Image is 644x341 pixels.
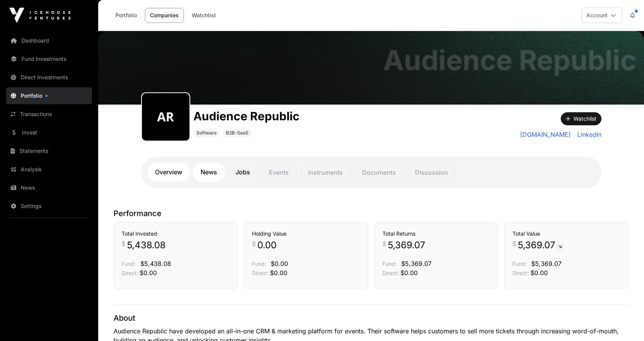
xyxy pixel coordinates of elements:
[6,51,92,67] a: Fund Investments
[300,163,351,182] p: Instruments
[561,112,601,125] button: Watchlist
[9,8,71,23] img: Icehouse Ventures Logo
[145,96,186,138] img: audience-republic334.png
[114,208,629,219] p: Performance
[388,239,425,251] span: 5,369.07
[252,261,266,267] span: Fund:
[512,230,621,238] h3: Total Value
[147,163,595,182] nav: Tabs
[127,239,166,251] span: 5,438.08
[6,106,92,123] a: Transactions
[270,269,287,277] span: $0.00
[354,163,404,182] p: Documents
[193,109,300,123] h1: Audience Republic
[512,270,529,276] span: Direct:
[400,269,418,277] span: $0.00
[140,269,157,277] span: $0.00
[110,8,142,23] a: Portfolio
[122,261,136,267] span: Fund:
[261,163,297,182] p: Events
[122,239,125,248] span: $
[228,163,258,182] a: Jobs
[145,8,184,23] a: Companies
[147,163,190,182] a: Overview
[193,163,225,182] a: News
[252,270,268,276] span: Direct:
[531,260,562,267] span: $5,369.07
[271,260,288,267] span: $0.00
[407,163,456,182] p: Discussion
[98,31,644,105] img: Audience Republic
[6,198,92,215] a: Settings
[581,8,623,23] button: Account
[401,260,432,267] span: $5,369.07
[6,143,92,159] a: Statements
[6,124,92,141] a: Invest
[140,260,171,267] span: $5,438.08
[520,130,571,139] a: [DOMAIN_NAME]
[512,261,527,267] span: Fund:
[6,69,92,86] a: Direct Investments
[606,304,644,341] iframe: Chat Widget
[257,239,277,251] span: 0.00
[512,239,516,248] span: $
[122,270,138,276] span: Direct:
[383,46,636,74] h1: Audience Republic
[6,87,92,104] a: Portfolio
[6,161,92,178] a: Analysis
[196,130,217,136] span: Software
[252,239,256,248] span: $
[518,239,565,251] span: 5,369.07
[6,179,92,196] a: News
[382,230,491,238] h3: Total Returns
[530,269,548,277] span: $0.00
[122,230,230,238] h3: Total Invested
[226,130,249,136] span: B2B-SaaS
[187,8,221,23] a: Watchlist
[252,230,360,238] h3: Holding Value
[382,270,399,276] span: Direct:
[6,32,92,49] a: Dashboard
[114,313,629,323] p: About
[382,261,397,267] span: Fund:
[382,239,386,248] span: $
[574,130,601,139] a: LinkedIn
